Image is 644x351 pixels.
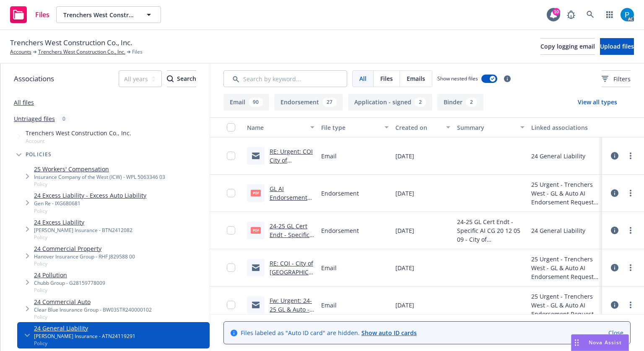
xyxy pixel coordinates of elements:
input: Search by keyword... [223,70,347,87]
a: Report a Bug [563,6,579,23]
span: Trenchers West Construction Co., Inc. [26,129,131,137]
span: Policies [26,152,52,157]
span: Trenchers West Construction Co., Inc. [10,37,132,48]
svg: Search [167,75,174,82]
a: more [626,263,636,273]
div: Name [247,123,305,132]
span: [DATE] [395,189,414,198]
a: more [626,225,636,235]
div: Insurance Company of the West (ICW) - WPL 5063346 03 [34,173,165,181]
button: Name [244,117,318,137]
a: 24 Pollution [34,271,105,279]
input: Toggle Row Selected [227,152,235,160]
a: more [626,188,636,198]
span: Files labeled as "Auto ID card" are hidden. [241,328,417,337]
button: SearchSearch [167,70,196,87]
span: Account [26,137,131,145]
div: 25 Urgent - Trenchers West - GL & Auto AI Endorsement Request [531,292,599,318]
span: [DATE] [395,301,414,310]
div: [PERSON_NAME] Insurance - BTN2412082 [34,227,132,234]
a: 24 Commercial Auto [34,297,152,306]
button: Created on [392,117,454,137]
div: Gen Re - IXG680681 [34,200,146,207]
div: Drag to move [571,335,582,351]
span: Policy [34,234,132,241]
div: [PERSON_NAME] Insurance - ATN24119291 [34,333,135,340]
div: 0 [58,114,70,124]
a: Close [608,328,623,337]
button: Endorsement [274,94,343,111]
div: Clear Blue Insurance Group - BW03STR240000102 [34,306,152,313]
input: Toggle Row Selected [227,263,235,272]
div: File type [321,123,379,132]
div: 10 [553,8,560,15]
a: 24 Excess Liability [34,218,132,227]
a: Untriaged files [14,114,55,123]
span: Policy [34,313,152,320]
span: Policy [34,181,165,188]
span: Files [132,48,143,56]
a: 24 General Liability [34,324,135,333]
button: Copy logging email [540,38,595,55]
button: View all types [564,94,631,111]
span: Policy [34,260,135,267]
div: 25 Urgent - Trenchers West - GL & Auto AI Endorsement Request [531,255,599,281]
button: Email [223,94,269,111]
div: 2 [415,98,426,107]
span: Show nested files [437,75,478,82]
button: Nova Assist [571,334,629,351]
button: Application - signed [348,94,432,111]
span: [DATE] [395,152,414,160]
div: Summary [457,123,515,132]
span: Associations [14,73,54,84]
a: more [626,151,636,161]
div: 2 [466,98,477,107]
span: Files [380,74,393,83]
span: Email [321,152,337,160]
span: 24-25 GL Cert Endt - Specific AI CG 20 12 05 09 - City of [GEOGRAPHIC_DATA], [GEOGRAPHIC_DATA] [457,217,525,244]
span: Emails [407,74,425,83]
div: 24 General Liability [531,226,585,235]
input: Toggle Row Selected [227,301,235,309]
input: Toggle Row Selected [227,226,235,235]
div: 27 [322,98,337,107]
span: Filters [602,75,631,83]
span: Trenchers West Construction Co., Inc. [63,10,136,19]
span: Nova Assist [589,339,622,346]
input: Toggle Row Selected [227,189,235,197]
a: Show auto ID cards [361,329,417,337]
a: 24-25 GL Cert Endt - Specific AI CG 20 12 05 09 - City of [GEOGRAPHIC_DATA], [GEOGRAPHIC_DATA]pdf [270,222,311,292]
a: GL AI Endorsement City of [GEOGRAPHIC_DATA] (Including Third Party Invoice) (1).pdf [270,185,311,254]
a: 24 Excess Liability - Excess Auto Liability [34,191,146,200]
div: Linked associations [531,123,599,132]
span: Policy [34,207,146,214]
span: Filters [613,75,631,83]
a: Trenchers West Construction Co., Inc. [38,48,125,56]
button: File type [318,117,392,137]
span: [DATE] [395,263,414,272]
a: All files [14,98,34,106]
span: [DATE] [395,226,414,235]
a: Accounts [10,48,31,56]
a: Search [582,6,599,23]
span: pdf [251,227,261,233]
span: Email [321,301,337,310]
div: Search [167,71,196,87]
img: photo [621,8,634,21]
span: Policy [34,286,105,294]
button: Summary [454,117,528,137]
button: Trenchers West Construction Co., Inc. [56,6,161,23]
span: Files [35,11,49,18]
div: Chubb Group - G28159778009 [34,279,105,286]
div: Created on [395,123,441,132]
span: All [359,74,366,83]
a: 25 Workers' Compensation [34,165,165,173]
span: Endorsement [321,226,359,235]
button: Filters [602,70,631,87]
span: Email [321,263,337,272]
span: Policy [34,340,135,347]
span: pdf [251,190,261,196]
div: 24 General Liability [531,152,585,160]
button: Upload files [600,38,634,55]
a: 24 Commercial Property [34,244,135,253]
